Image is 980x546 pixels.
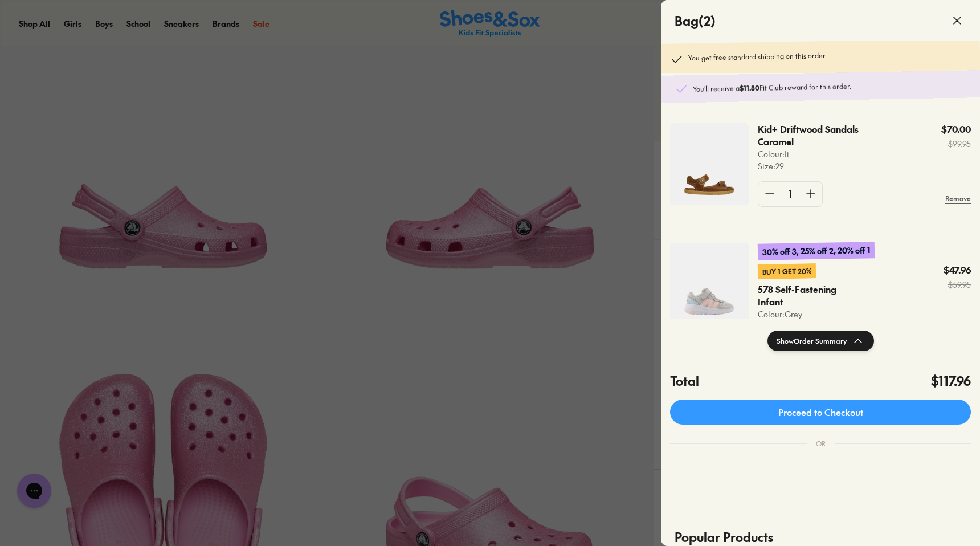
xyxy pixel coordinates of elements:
p: $47.96 [944,264,971,276]
button: ShowOrder Summary [767,331,874,351]
s: $99.95 [941,138,971,150]
p: You'll receive a Fit Club reward for this order. [693,79,966,94]
img: 4-320361.jpg [670,123,749,205]
div: 1 [781,182,799,206]
b: $11.80 [740,83,759,93]
p: 30% off 3, 25% off 2, 20% off 1 [758,242,875,260]
iframe: PayPal-paypal [670,471,971,502]
h4: Bag ( 2 ) [675,11,716,30]
p: $70.00 [941,123,971,136]
s: $59.95 [944,279,971,291]
button: Gorgias live chat [6,4,40,38]
p: Colour: Ii [758,148,897,160]
p: Buy 1 Get 20% [758,263,816,279]
img: 4-551759.jpg [670,243,749,325]
a: Proceed to Checkout [670,400,971,425]
p: 578 Self-Fastening Infant [758,283,843,308]
p: Colour: Grey [758,308,864,320]
p: Size : 29 [758,160,897,172]
p: Kid+ Driftwood Sandals Caramel [758,123,869,148]
h4: $117.96 [931,372,971,390]
h4: Total [670,372,699,390]
div: OR [807,429,835,458]
p: You get free standard shipping on this order. [688,50,827,66]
